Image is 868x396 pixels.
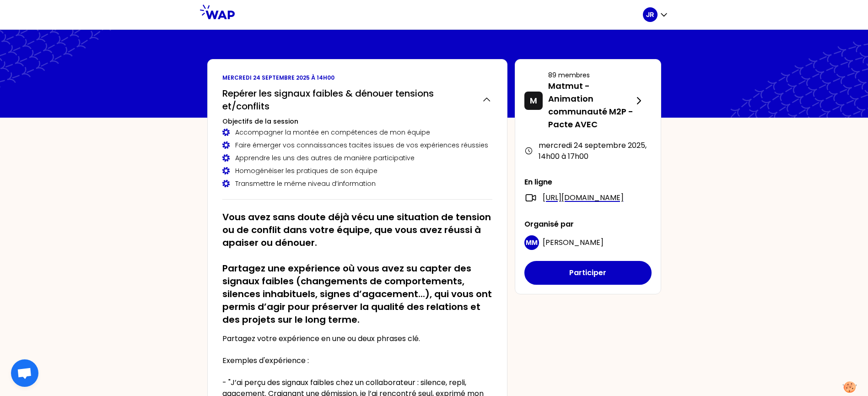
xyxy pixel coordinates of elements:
div: Ouvrir le chat [11,359,38,387]
p: 89 membres [548,71,633,80]
p: mercredi 24 septembre 2025 à 14h00 [222,74,492,81]
button: Participer [524,261,652,285]
div: Apprendre les uns des autres de manière participative [222,153,492,163]
button: JR [643,7,669,22]
div: mercredi 24 septembre 2025 , 14h00 à 17h00 [524,140,652,162]
a: [URL][DOMAIN_NAME] [543,192,624,203]
h3: Objectifs de la session [222,117,492,126]
p: En ligne [524,177,652,188]
h2: Repérer les signaux faibles & dénouer tensions et/conflits [222,87,474,113]
span: [PERSON_NAME] [543,237,604,248]
div: Accompagner la montée en compétences de mon équipe [222,128,492,137]
div: Homogénéiser les pratiques de son équipe [222,166,492,175]
div: Faire émerger vos connaissances tacites issues de vos expériences réussies [222,141,492,150]
div: Transmettre le même niveau d’information [222,179,492,188]
p: Matmut - Animation communauté M2P - Pacte AVEC [548,80,633,131]
p: M [530,94,537,107]
h2: Vous avez sans doute déjà vécu une situation de tension ou de conflit dans votre équipe, que vous... [222,211,492,326]
p: MM [526,238,538,247]
button: Repérer les signaux faibles & dénouer tensions et/conflits [222,87,492,113]
p: Organisé par [524,219,652,230]
p: JR [646,10,654,19]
